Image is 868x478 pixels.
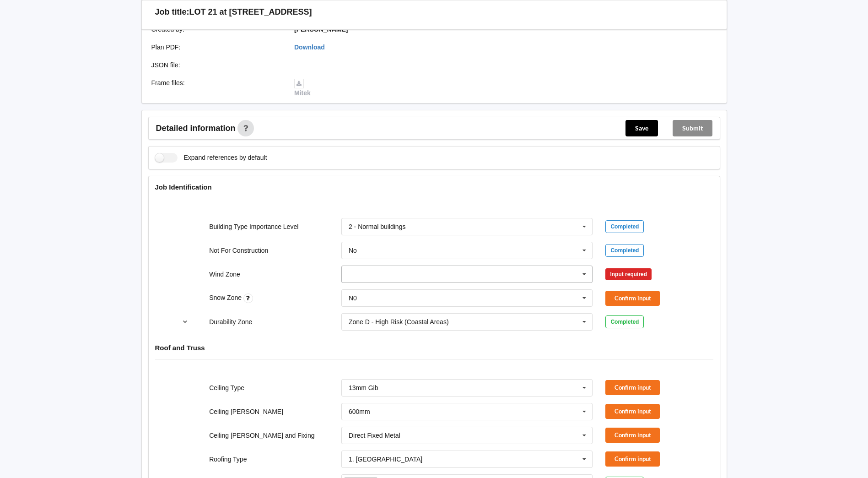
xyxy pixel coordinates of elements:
h4: Roof and Truss [155,343,713,352]
div: N0 [349,295,357,301]
label: Ceiling [PERSON_NAME] [209,408,283,415]
label: Wind Zone [209,271,240,278]
div: Input required [605,268,652,280]
label: Roofing Type [209,456,247,463]
button: Save [625,120,658,136]
label: Building Type Importance Level [209,223,298,230]
span: Detailed information [156,124,236,132]
label: Snow Zone [209,294,243,301]
button: Confirm input [605,380,660,395]
div: 600mm [349,408,370,415]
div: JSON file : [145,60,288,70]
div: Completed [605,244,644,257]
label: Expand references by default [155,153,267,163]
div: Zone D - High Risk (Coastal Areas) [349,319,449,325]
label: Durability Zone [209,318,252,326]
div: Completed [605,220,644,233]
h4: Job Identification [155,183,713,191]
button: reference-toggle [176,314,194,330]
label: Not For Construction [209,247,268,254]
a: Mitek [294,79,311,97]
div: 2 - Normal buildings [349,223,406,230]
div: 13mm Gib [349,385,378,391]
div: Plan PDF : [145,43,288,52]
div: Completed [605,315,644,328]
label: Ceiling [PERSON_NAME] and Fixing [209,432,314,439]
div: 1. [GEOGRAPHIC_DATA] [349,456,422,462]
button: Confirm input [605,428,660,443]
button: Confirm input [605,404,660,419]
h3: LOT 21 at [STREET_ADDRESS] [189,7,312,17]
label: Ceiling Type [209,384,244,391]
div: Direct Fixed Metal [349,432,400,439]
div: Frame files : [145,78,288,98]
button: Confirm input [605,451,660,467]
a: Download [294,43,325,51]
h3: Job title: [155,7,189,17]
button: Confirm input [605,291,660,306]
div: No [349,247,357,254]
